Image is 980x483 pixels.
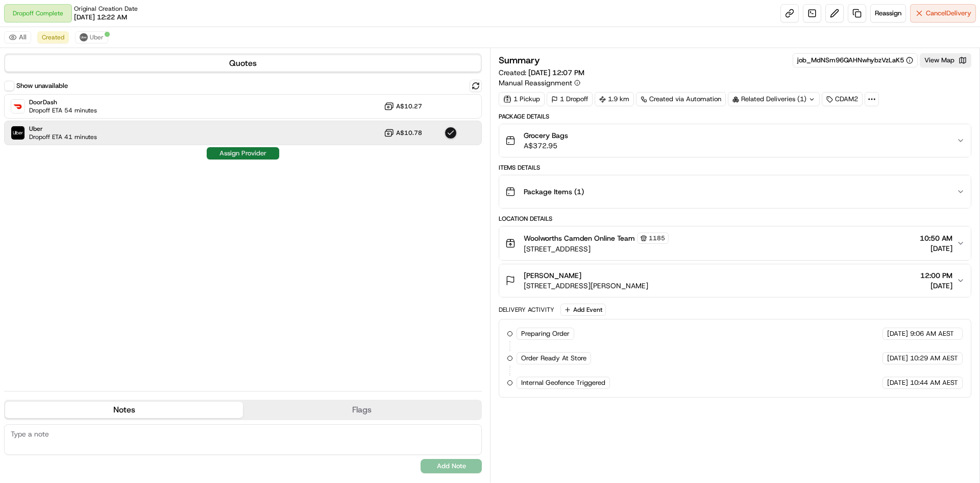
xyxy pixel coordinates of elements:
a: 📗Knowledge Base [6,144,82,163]
button: CancelDelivery [910,4,976,22]
span: A$372.95 [524,141,568,151]
button: Flags [243,402,481,418]
span: Woolworths Camden Online Team [524,233,635,243]
span: Order Ready At Store [521,354,586,363]
span: 10:44 AM AEST [910,378,958,387]
span: 12:00 PM [920,270,952,281]
button: A$10.27 [384,101,422,111]
img: DoorDash [11,100,24,113]
div: Delivery Activity [499,306,554,314]
span: [DATE] 12:07 PM [528,68,584,77]
div: CDAM2 [822,92,863,106]
span: Created [42,33,64,41]
div: Location Details [499,215,971,223]
div: Items Details [499,164,971,172]
span: 1185 [649,234,665,242]
span: Knowledge Base [20,148,78,158]
span: [PERSON_NAME] [524,270,581,281]
img: uber-new-logo.jpeg [80,33,88,41]
span: Uber [29,125,97,133]
button: Created [37,31,69,43]
span: Reassign [875,9,901,18]
img: Uber [11,126,24,140]
span: 10:50 AM [920,233,952,243]
span: [STREET_ADDRESS][PERSON_NAME] [524,281,648,291]
span: API Documentation [96,148,164,158]
span: Preparing Order [521,329,570,338]
div: 1.9 km [595,92,634,106]
input: Got a question? Start typing here... [27,66,184,77]
div: 📗 [10,149,18,157]
div: 1 Dropoff [547,92,593,106]
div: Start new chat [35,98,167,108]
span: [DATE] [920,281,952,291]
span: A$10.27 [396,102,422,110]
div: We're available if you need us! [35,108,129,116]
p: Welcome 👋 [10,41,186,57]
button: Notes [5,402,243,418]
button: job_MdNSm96QAHNwhybzVzLaK5 [797,56,913,65]
span: Manual Reassignment [499,78,572,88]
a: Powered byPylon [72,173,124,181]
div: 1 Pickup [499,92,545,106]
img: Nash [10,10,31,31]
span: Uber [90,33,104,41]
span: [DATE] [887,378,908,387]
span: [STREET_ADDRESS] [524,244,669,254]
button: All [4,31,31,43]
button: Uber [75,31,108,43]
button: Reassign [870,4,906,22]
span: Grocery Bags [524,130,568,141]
a: Created via Automation [636,92,726,106]
button: [PERSON_NAME][STREET_ADDRESS][PERSON_NAME]12:00 PM[DATE] [499,264,971,297]
a: 💻API Documentation [82,144,168,163]
button: Manual Reassignment [499,78,580,88]
button: Start new chat [174,101,186,113]
button: Assign Provider [207,147,279,159]
span: Created: [499,67,584,78]
span: A$10.78 [396,129,422,137]
span: Cancel Delivery [926,9,971,18]
span: Internal Geofence Triggered [521,378,605,387]
h3: Summary [499,56,540,65]
span: Dropoff ETA 54 minutes [29,106,97,114]
span: 10:29 AM AEST [910,354,958,363]
button: Woolworths Camden Online Team1185[STREET_ADDRESS]10:50 AM[DATE] [499,226,971,260]
span: Original Creation Date [74,5,138,13]
span: [DATE] [920,243,952,254]
span: DoorDash [29,98,97,106]
span: Package Items ( 1 ) [524,187,584,197]
button: View Map [920,53,971,67]
span: [DATE] 12:22 AM [74,13,127,22]
button: A$10.78 [384,128,422,138]
div: Package Details [499,112,971,121]
button: Quotes [5,55,481,72]
button: Package Items (1) [499,175,971,208]
label: Show unavailable [16,81,68,90]
button: Grocery BagsA$372.95 [499,124,971,157]
div: Related Deliveries (1) [728,92,820,106]
span: Pylon [102,173,124,181]
img: 1736555255976-a54dd68f-1ca7-489b-9aae-adbdc363a1c4 [10,98,29,116]
span: Dropoff ETA 41 minutes [29,133,97,141]
span: [DATE] [887,354,908,363]
span: [DATE] [887,329,908,338]
div: 💻 [86,149,94,157]
button: Add Event [560,304,606,316]
span: 9:06 AM AEST [910,329,954,338]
